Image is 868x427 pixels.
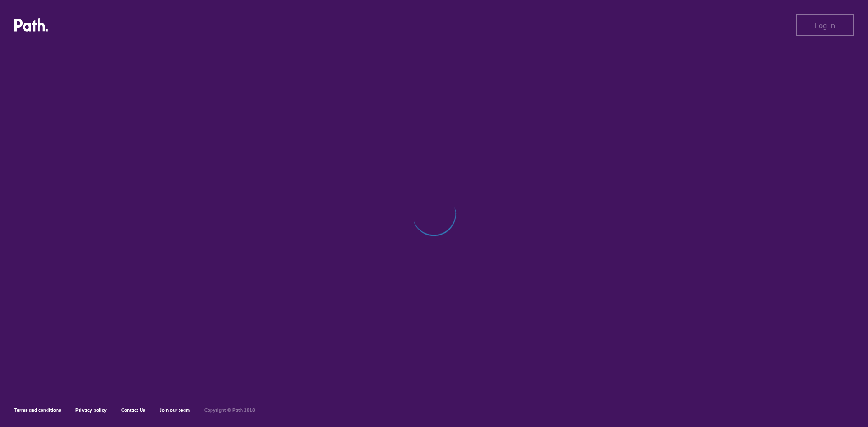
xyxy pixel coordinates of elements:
[815,21,835,29] span: Log in
[204,408,255,413] h6: Copyright © Path 2018
[796,14,854,36] button: Log in
[160,407,190,413] a: Join our team
[121,407,145,413] a: Contact Us
[75,407,107,413] a: Privacy policy
[14,407,61,413] a: Terms and conditions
